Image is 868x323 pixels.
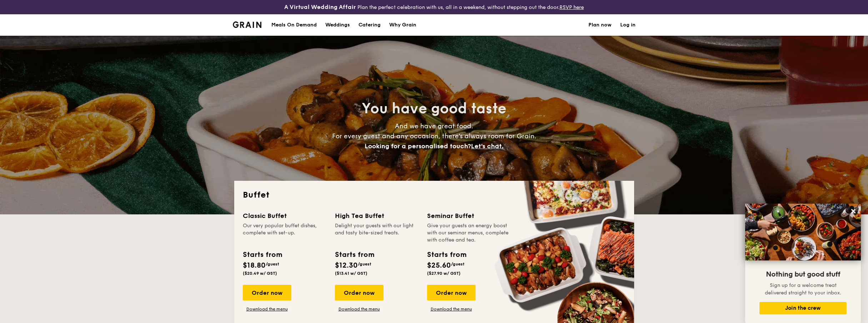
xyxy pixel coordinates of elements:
span: /guest [358,262,371,267]
div: Delight your guests with our light and tasty bite-sized treats. [335,222,418,244]
span: ($27.90 w/ GST) [427,271,461,276]
a: Download the menu [243,306,291,312]
span: And we have great food. For every guest and any occasion, there’s always room for Grain. [332,122,536,150]
h1: Catering [358,14,381,36]
a: Download the menu [335,306,383,312]
a: Log in [620,14,636,36]
a: Logotype [233,21,262,28]
div: Meals On Demand [271,14,317,36]
span: $18.80 [243,261,266,270]
div: Weddings [325,14,350,36]
div: Order now [427,285,476,300]
h4: A Virtual Wedding Affair [284,3,356,11]
span: /guest [451,262,465,267]
div: Classic Buffet [243,211,326,221]
div: Plan the perfect celebration with us, all in a weekend, without stepping out the door. [229,3,640,11]
div: Starts from [427,249,466,260]
span: $25.60 [427,261,451,270]
div: Why Grain [389,14,416,36]
div: Order now [243,285,291,300]
img: DSC07876-Edit02-Large.jpeg [745,204,861,260]
a: Meals On Demand [267,14,321,36]
span: ($13.41 w/ GST) [335,271,367,276]
div: Seminar Buffet [427,211,511,221]
span: ($20.49 w/ GST) [243,271,277,276]
div: Order now [335,285,383,300]
a: Catering [354,14,385,36]
span: You have good taste [362,100,506,117]
span: Looking for a personalised touch? [365,142,471,150]
a: RSVP here [560,4,584,10]
a: Download the menu [427,306,476,312]
div: Our very popular buffet dishes, complete with set-up. [243,222,326,244]
div: Starts from [335,249,374,260]
h2: Buffet [243,189,626,201]
span: $12.30 [335,261,358,270]
span: Let's chat. [471,142,503,150]
button: Join the crew [759,302,847,314]
span: /guest [266,262,279,267]
button: Close [848,205,859,217]
div: Give your guests an energy boost with our seminar menus, complete with coffee and tea. [427,222,511,244]
img: Grain [233,21,262,28]
span: Sign up for a welcome treat delivered straight to your inbox. [765,282,841,296]
a: Weddings [321,14,354,36]
span: Nothing but good stuff [766,270,840,279]
a: Why Grain [385,14,421,36]
div: High Tea Buffet [335,211,418,221]
div: Starts from [243,249,282,260]
a: Plan now [588,14,612,36]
